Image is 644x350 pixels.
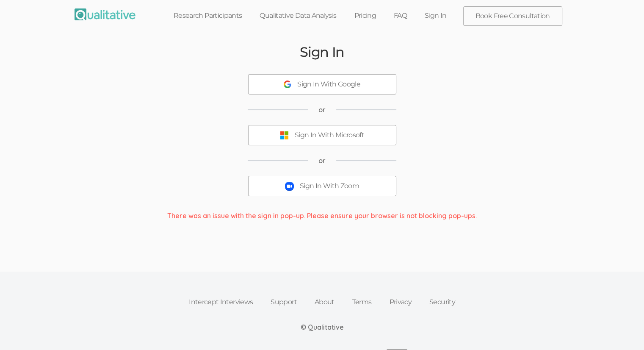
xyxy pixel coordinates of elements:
[248,125,396,145] button: Sign In With Microsoft
[300,44,344,59] h2: Sign In
[318,156,326,166] span: or
[416,6,456,25] a: Sign In
[300,181,359,191] div: Sign In With Zoom
[251,6,345,25] a: Qualitative Data Analysis
[161,211,483,221] div: There was an issue with the sign in pop-up. Please ensure your browser is not blocking pop-ups.
[380,293,420,311] a: Privacy
[385,6,416,25] a: FAQ
[285,182,294,191] img: Sign In With Zoom
[306,293,343,311] a: About
[248,176,396,196] button: Sign In With Zoom
[280,131,289,140] img: Sign In With Microsoft
[464,7,562,25] a: Book Free Consultation
[248,74,396,94] button: Sign In With Google
[180,293,262,311] a: Intercept Interviews
[420,293,464,311] a: Security
[295,131,364,140] div: Sign In With Microsoft
[284,81,291,88] img: Sign In With Google
[165,6,251,25] a: Research Participants
[343,293,381,311] a: Terms
[262,293,306,311] a: Support
[301,322,344,332] div: © Qualitative
[318,105,326,115] span: or
[297,80,360,89] div: Sign In With Google
[345,6,385,25] a: Pricing
[75,8,135,20] img: Qualitative
[602,309,644,350] iframe: Chat Widget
